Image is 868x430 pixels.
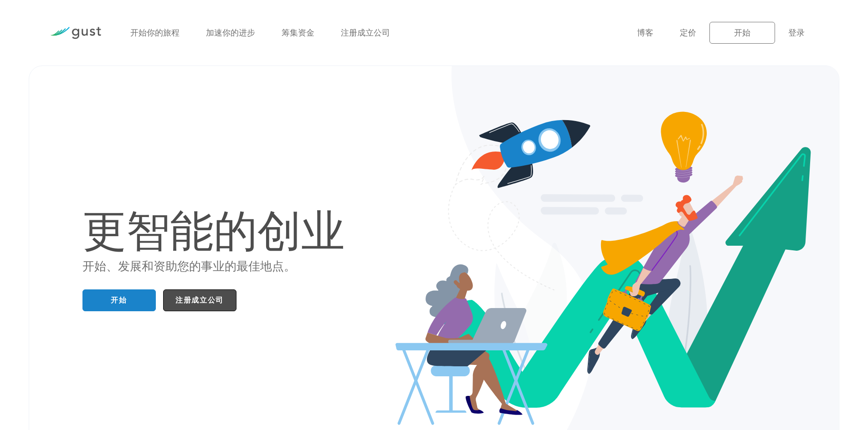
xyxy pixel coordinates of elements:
[163,289,236,311] a: 注册成立公司
[637,28,653,38] a: 博客
[50,27,101,39] img: 阵风标志
[282,28,314,38] a: 筹集资金
[734,28,750,38] font: 开始
[680,28,696,38] a: 定价
[111,296,127,305] font: 开始
[206,28,255,38] a: 加速你的进步
[341,28,390,38] a: 注册成立公司
[82,207,345,258] font: 更智能的创业
[82,289,156,311] a: 开始
[709,22,775,44] a: 开始
[130,28,180,38] a: 开始你的旅程
[175,296,224,305] font: 注册成立公司
[82,259,296,273] font: 开始、发展和资助您的事业的最佳地点。
[788,28,805,38] a: 登录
